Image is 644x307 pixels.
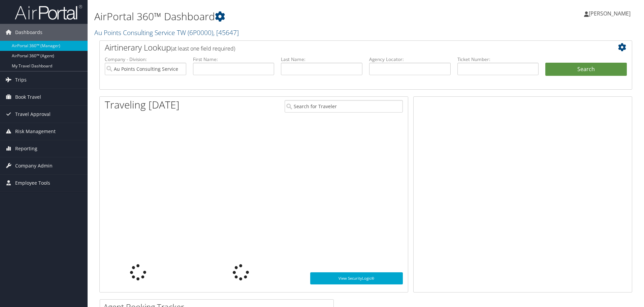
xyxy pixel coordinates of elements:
label: Agency Locator: [369,56,451,63]
input: Search for Traveler [285,100,403,113]
a: Au Points Consulting Service TW [94,28,239,37]
button: Search [545,63,627,76]
h2: Airtinerary Lookup [105,42,582,53]
h1: AirPortal 360™ Dashboard [94,9,456,24]
label: Company - Division: [105,56,186,63]
a: View SecurityLogic® [310,272,403,284]
span: Travel Approval [15,106,51,123]
span: Book Travel [15,89,41,105]
span: ( 6P0000 ) [188,28,213,37]
label: Ticket Number: [457,56,539,63]
label: First Name: [193,56,275,63]
span: Company Admin [15,157,53,174]
span: Risk Management [15,123,56,140]
label: Last Name: [281,56,362,63]
span: Reporting [15,140,37,157]
img: airportal-logo.png [15,4,82,20]
h1: Traveling [DATE] [105,98,180,112]
span: (at least one field required) [171,45,235,52]
a: [PERSON_NAME] [584,3,637,24]
span: Trips [15,71,27,88]
span: Dashboards [15,24,42,41]
span: Employee Tools [15,175,50,191]
span: , [ 45647 ] [213,28,239,37]
span: [PERSON_NAME] [589,10,631,17]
